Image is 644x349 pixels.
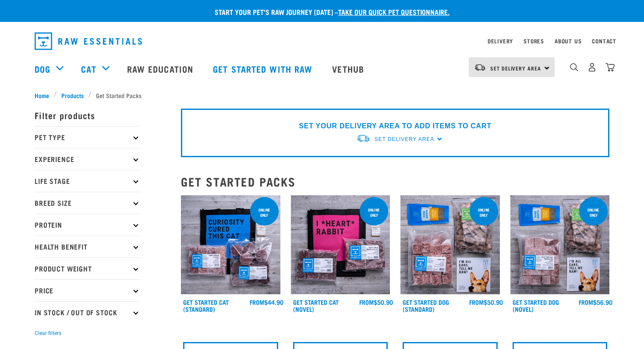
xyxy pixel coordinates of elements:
span: Set Delivery Area [375,136,434,142]
div: $44.90 [250,299,283,306]
span: Products [61,91,84,100]
h2: Get Started Packs [181,175,609,188]
span: Set Delivery Area [490,67,541,70]
a: Get started with Raw [204,51,323,86]
button: Clear filters [35,329,61,337]
a: Get Started Dog (Novel) [513,300,559,310]
a: Vethub [323,51,375,86]
p: SET YOUR DELIVERY AREA TO ADD ITEMS TO CART [299,121,491,131]
a: take our quick pet questionnaire. [338,10,449,14]
img: Raw Essentials Logo [35,32,142,50]
p: Protein [35,214,140,236]
a: Products [57,91,88,100]
div: online only [250,203,279,222]
span: FROM [469,300,484,303]
a: Home [35,91,54,100]
p: Price [35,279,140,301]
a: Get Started Cat (Standard) [183,300,229,310]
a: Cat [81,62,96,75]
img: NSP Dog Standard Update [400,195,500,295]
div: $50.90 [469,299,503,306]
p: Filter products [35,104,140,126]
div: $56.90 [579,299,612,306]
img: home-icon-1@2x.png [570,63,578,71]
span: FROM [359,300,374,303]
span: FROM [250,300,264,303]
div: $50.90 [359,299,393,306]
a: About Us [555,39,581,42]
span: Home [35,91,49,100]
p: Product Weight [35,257,140,279]
div: online only [579,203,608,222]
p: Breed Size [35,192,140,214]
p: Pet Type [35,126,140,148]
div: online only [470,203,498,222]
a: Raw Education [118,51,204,86]
img: van-moving.png [356,134,370,143]
a: Get Started Dog (Standard) [403,300,449,310]
img: Assortment Of Raw Essential Products For Cats Including, Blue And Black Tote Bag With "Curiosity ... [181,195,280,295]
a: Dog [35,62,50,75]
span: FROM [579,300,593,303]
p: Experience [35,148,140,170]
div: online only [360,203,388,222]
img: Assortment Of Raw Essential Products For Cats Including, Pink And Black Tote Bag With "I *Heart* ... [291,195,390,295]
nav: dropdown navigation [28,29,616,53]
a: Get Started Cat (Novel) [293,300,339,310]
img: van-moving.png [474,63,486,71]
img: home-icon@2x.png [605,63,615,72]
img: NSP Dog Novel Update [510,195,610,295]
p: In Stock / Out Of Stock [35,301,140,323]
img: user.png [587,63,597,72]
a: Contact [592,39,616,42]
p: Health Benefit [35,236,140,257]
p: Life Stage [35,170,140,192]
a: Stores [524,39,544,42]
nav: breadcrumbs [35,91,609,100]
a: Delivery [488,39,513,42]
